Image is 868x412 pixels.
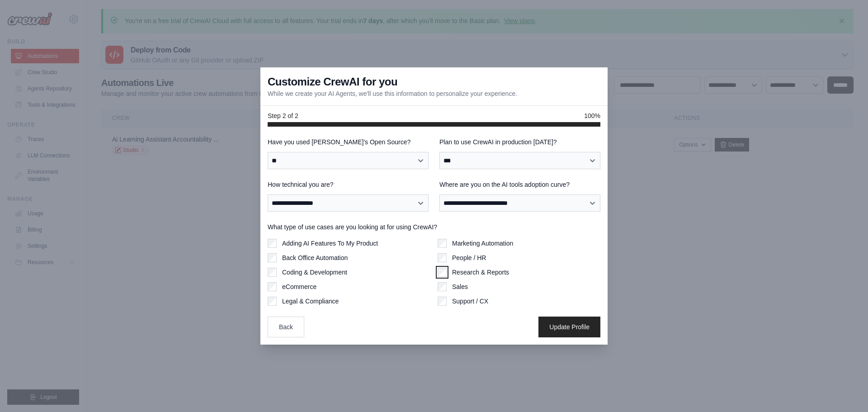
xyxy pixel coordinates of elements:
label: How technical you are? [268,180,429,189]
label: Where are you on the AI tools adoption curve? [439,180,600,189]
label: Marketing Automation [452,239,513,248]
label: Adding AI Features To My Product [282,239,378,248]
label: People / HR [452,253,486,262]
label: Have you used [PERSON_NAME]'s Open Source? [268,137,429,147]
p: While we create your AI Agents, we'll use this information to personalize your experience. [268,89,517,98]
span: 100% [584,111,600,120]
label: Plan to use CrewAI in production [DATE]? [439,137,600,147]
label: Research & Reports [452,268,509,277]
label: Legal & Compliance [282,297,339,306]
label: eCommerce [282,282,316,291]
label: Support / CX [452,297,488,306]
label: What type of use cases are you looking at for using CrewAI? [268,223,600,232]
h3: Customize CrewAI for you [268,75,397,89]
button: Update Profile [538,317,600,337]
button: Back [268,317,304,337]
label: Sales [452,282,468,291]
label: Coding & Development [282,268,347,277]
iframe: Chat Widget [823,369,868,412]
span: Step 2 of 2 [268,111,298,120]
label: Back Office Automation [282,253,348,262]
